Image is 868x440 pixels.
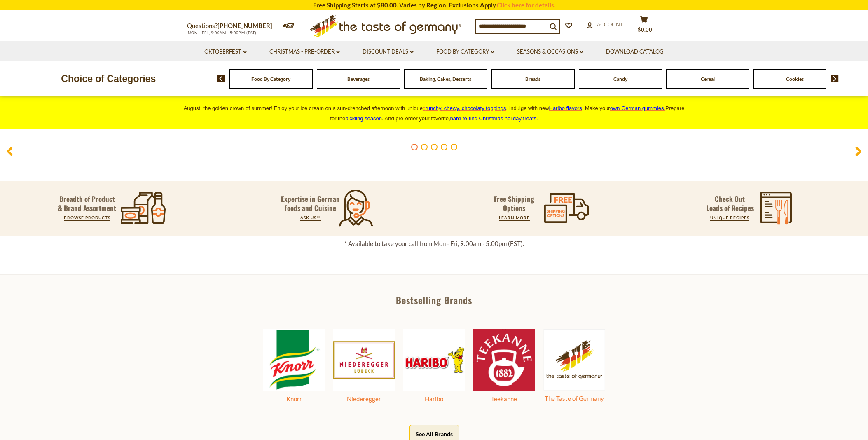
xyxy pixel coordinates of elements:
a: The Taste of Germany [543,384,605,404]
span: MON - FRI, 9:00AM - 5:00PM (EST) [187,30,257,35]
p: Free Shipping Options [487,194,541,213]
a: Niederegger [333,385,395,404]
img: Niederegger [333,329,395,391]
a: Cereal [701,76,715,82]
a: Beverages [347,76,370,82]
a: Knorr [263,385,325,404]
a: Cookies [786,76,804,82]
span: Account [597,21,623,28]
button: $0.00 [632,16,657,37]
a: Oktoberfest [204,47,247,56]
div: Teekanne [473,394,535,404]
a: Account [587,20,623,29]
p: Questions? [187,21,278,31]
a: ASK US!* [300,215,321,220]
span: . [450,115,538,122]
img: next arrow [831,75,839,82]
a: Christmas - PRE-ORDER [269,47,340,56]
a: hard-to-find Christmas holiday treats [450,115,537,122]
p: Expertise in German Foods and Cuisine [281,194,340,213]
a: crunchy, chewy, chocolaty toppings [423,105,506,111]
div: The Taste of Germany [543,393,605,404]
a: [PHONE_NUMBER] [218,22,272,29]
a: Baking, Cakes, Desserts [420,76,471,82]
a: Teekanne [473,385,535,404]
a: Haribo [403,385,465,404]
img: The Taste of Germany [543,329,605,391]
a: Discount Deals [363,47,414,56]
span: $0.00 [638,26,652,33]
img: previous arrow [217,75,225,82]
div: Haribo [403,394,465,404]
a: LEARN MORE [499,215,530,220]
p: Check Out Loads of Recipes [706,194,754,213]
div: Bestselling Brands [0,295,868,304]
a: Candy [613,76,627,82]
img: Teekanne [473,329,535,391]
a: own German gummies. [610,105,665,111]
p: Breadth of Product & Brand Assortment [58,194,116,213]
a: UNIQUE RECIPES [710,215,749,220]
a: Breads [525,76,540,82]
a: Haribo flavors [549,105,582,111]
a: Food By Category [436,47,494,56]
span: August, the golden crown of summer! Enjoy your ice cream on a sun-drenched afternoon with unique ... [184,105,685,122]
a: pickling season [345,115,382,122]
a: BROWSE PRODUCTS [64,215,110,220]
a: Food By Category [251,76,290,82]
div: Niederegger [333,394,395,404]
div: Knorr [263,394,325,404]
img: Knorr [263,329,325,391]
a: Seasons & Occasions [517,47,583,56]
span: own German gummies [610,105,664,111]
a: Download Catalog [606,47,664,56]
img: Haribo [403,329,465,391]
a: Click here for details. [497,1,555,9]
span: runchy, chewy, chocolaty toppings [425,105,506,111]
